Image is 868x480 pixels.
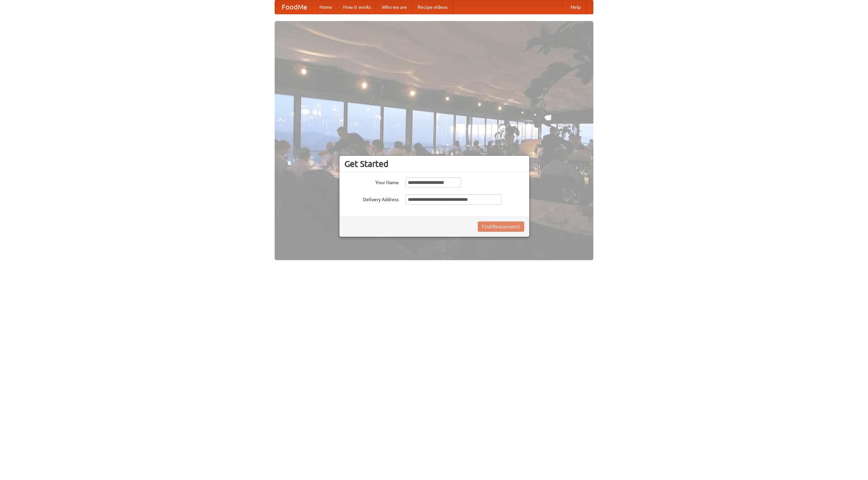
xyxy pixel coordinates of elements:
a: Home [314,0,338,14]
label: Your Name [344,177,399,186]
a: How it works [338,0,376,14]
a: Who we are [376,0,412,14]
a: FoodMe [275,0,314,14]
h3: Get Started [344,159,524,169]
a: Help [565,0,586,14]
label: Delivery Address [344,194,399,203]
a: Recipe videos [412,0,453,14]
button: Find Restaurants! [478,222,524,232]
